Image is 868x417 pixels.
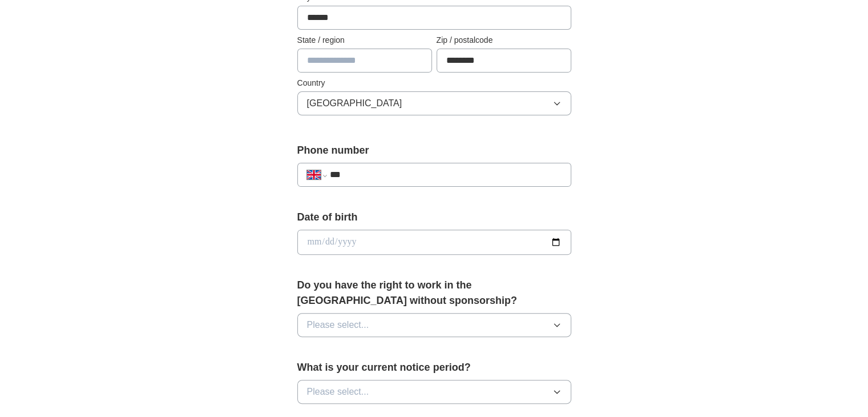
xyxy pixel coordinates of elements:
button: Please select... [297,313,571,337]
label: What is your current notice period? [297,360,571,375]
label: Country [297,77,571,89]
span: Please select... [307,385,369,399]
span: Please select... [307,318,369,332]
label: Zip / postalcode [437,34,571,46]
button: [GEOGRAPHIC_DATA] [297,91,571,115]
button: Please select... [297,380,571,404]
label: State / region [297,34,432,46]
label: Phone number [297,143,571,158]
label: Date of birth [297,210,571,225]
label: Do you have the right to work in the [GEOGRAPHIC_DATA] without sponsorship? [297,278,571,308]
span: [GEOGRAPHIC_DATA] [307,97,402,110]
